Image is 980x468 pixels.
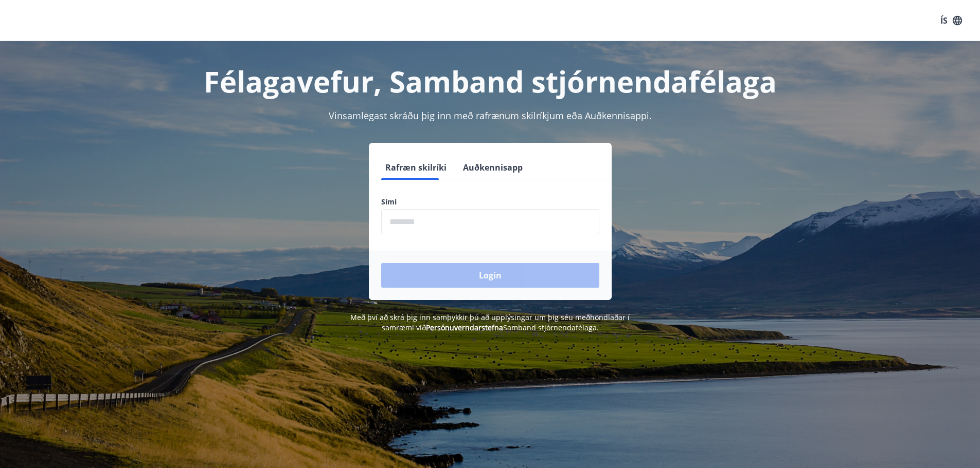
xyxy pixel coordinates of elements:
span: Með því að skrá þig inn samþykkir þú að upplýsingar um þig séu meðhöndlaðar í samræmi við Samband... [350,312,630,332]
button: Rafræn skilríki [381,155,451,180]
h1: Félagavefur, Samband stjórnendafélaga [132,62,848,101]
button: ÍS [935,11,968,30]
button: Auðkennisapp [459,155,527,180]
a: Persónuverndarstefna [426,323,503,332]
label: Sími [381,197,599,207]
span: Vinsamlegast skráðu þig inn með rafrænum skilríkjum eða Auðkennisappi. [329,109,652,122]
